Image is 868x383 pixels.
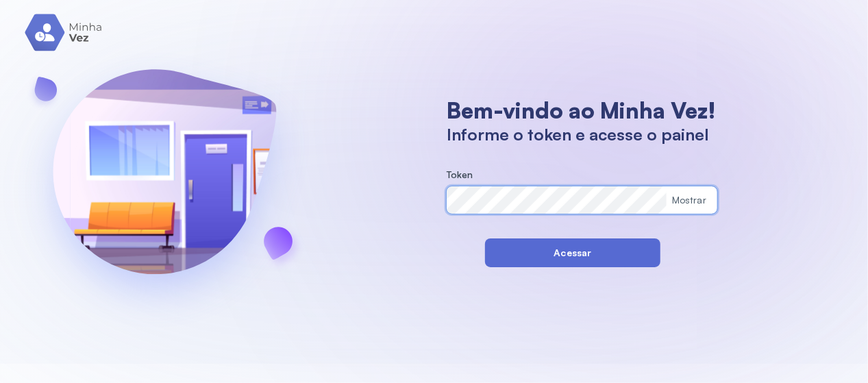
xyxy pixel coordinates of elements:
[447,124,717,145] h1: Informe o token e acesse o painel
[485,238,660,267] button: Acessar
[447,97,717,124] h1: Bem-vindo ao Minha Vez!
[16,33,312,331] img: banner-login.svg
[672,195,706,206] div: Mostrar
[447,169,473,180] span: Token
[25,14,103,51] img: logo.svg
